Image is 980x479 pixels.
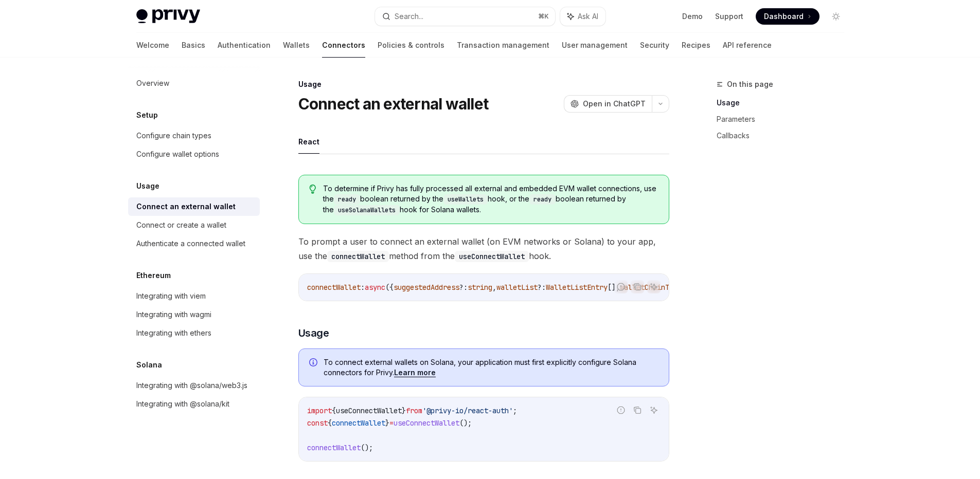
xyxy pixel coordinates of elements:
div: Integrating with wagmi [136,308,211,321]
button: Report incorrect code [614,280,628,293]
a: Callbacks [717,127,852,144]
a: Wallets [283,33,310,58]
span: : [361,283,365,292]
span: from [406,406,422,415]
div: Integrating with ethers [136,327,211,339]
a: Authentication [218,33,271,58]
div: Configure chain types [136,130,211,142]
span: useConnectWallet [394,418,459,428]
div: Integrating with @solana/web3.js [136,379,247,392]
code: useConnectWallet [455,251,529,262]
a: Connect an external wallet [128,197,260,216]
span: } [402,406,406,415]
span: ⌘ K [538,12,549,21]
a: Policies & controls [378,33,444,58]
span: Usage [298,326,329,340]
button: Toggle dark mode [828,8,844,25]
span: (); [459,418,472,428]
code: ready [334,194,360,205]
code: ready [529,194,556,205]
a: Configure wallet options [128,145,260,163]
div: Search... [395,10,423,23]
code: connectWallet [327,251,389,262]
h5: Setup [136,109,158,121]
span: Open in ChatGPT [583,99,646,109]
span: To prompt a user to connect an external wallet (on EVM networks or Solana) to your app, use the m... [298,234,669,263]
a: Security [640,33,669,58]
span: ?: [459,283,468,292]
span: walletList [496,283,538,292]
a: Connect or create a wallet [128,216,260,234]
span: { [332,406,336,415]
button: Ask AI [647,403,661,417]
span: , [492,283,496,292]
a: Integrating with wagmi [128,305,260,324]
button: Ask AI [647,280,661,293]
span: ; [513,406,517,415]
button: React [298,130,319,154]
a: Parameters [717,111,852,127]
span: To connect external wallets on Solana, your application must first explicitly configure Solana co... [324,357,658,378]
a: Welcome [136,33,169,58]
a: Connectors [322,33,365,58]
svg: Tip [309,185,316,194]
a: Integrating with @solana/web3.js [128,376,260,395]
span: } [385,418,389,428]
code: useSolanaWallets [334,205,400,215]
a: Integrating with viem [128,287,260,305]
span: connectWallet [332,418,385,428]
span: const [307,418,328,428]
button: Open in ChatGPT [564,95,652,113]
span: Ask AI [578,11,598,22]
button: Copy the contents from the code block [631,280,644,293]
button: Search...⌘K [375,7,555,26]
span: import [307,406,332,415]
span: (); [361,443,373,452]
div: Connect or create a wallet [136,219,226,231]
a: Configure chain types [128,126,260,145]
span: On this page [727,78,773,90]
span: WalletListEntry [546,283,608,292]
h5: Usage [136,180,159,192]
button: Ask AI [560,7,605,26]
button: Report incorrect code [614,403,628,417]
a: Usage [717,95,852,111]
span: string [468,283,492,292]
button: Copy the contents from the code block [631,403,644,417]
a: Dashboard [756,8,819,25]
span: suggestedAddress [394,283,459,292]
span: '@privy-io/react-auth' [422,406,513,415]
span: connectWallet [307,283,361,292]
a: User management [562,33,628,58]
span: = [389,418,394,428]
a: Overview [128,74,260,93]
span: async [365,283,385,292]
span: ?: [538,283,546,292]
h5: Ethereum [136,269,171,282]
a: Integrating with ethers [128,324,260,342]
div: Authenticate a connected wallet [136,237,245,250]
span: { [328,418,332,428]
a: Transaction management [457,33,549,58]
h1: Connect an external wallet [298,95,489,113]
span: [], [608,283,620,292]
a: Authenticate a connected wallet [128,234,260,253]
a: Basics [182,33,205,58]
a: Demo [682,11,703,22]
span: connectWallet [307,443,361,452]
svg: Info [309,358,319,369]
div: Integrating with @solana/kit [136,398,229,410]
a: API reference [723,33,772,58]
div: Usage [298,79,669,89]
span: useConnectWallet [336,406,402,415]
span: Dashboard [764,11,804,22]
code: useWallets [443,194,488,205]
div: Overview [136,77,169,89]
a: Support [715,11,743,22]
a: Learn more [394,368,436,377]
img: light logo [136,9,200,24]
div: Configure wallet options [136,148,219,160]
a: Recipes [682,33,710,58]
div: Integrating with viem [136,290,206,302]
span: To determine if Privy has fully processed all external and embedded EVM wallet connections, use t... [323,183,658,215]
